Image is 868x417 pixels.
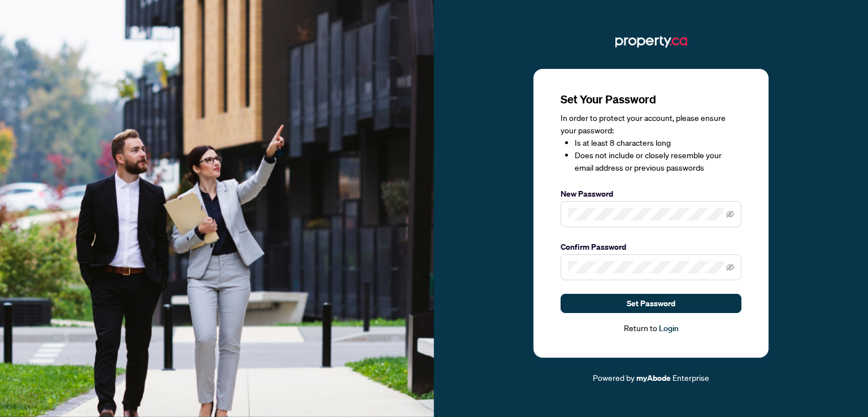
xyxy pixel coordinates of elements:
[659,323,679,333] a: Login
[561,241,741,253] label: Confirm Password
[593,372,635,383] span: Powered by
[627,294,675,312] span: Set Password
[561,188,741,200] label: New Password
[561,322,741,335] div: Return to
[636,372,671,384] a: myAbode
[726,210,734,218] span: eye-invisible
[726,263,734,271] span: eye-invisible
[615,33,687,51] img: ma-logo
[561,112,741,174] div: In order to protect your account, please ensure your password:
[561,92,741,107] h3: Set Your Password
[672,372,709,383] span: Enterprise
[575,137,741,149] li: Is at least 8 characters long
[575,149,741,174] li: Does not include or closely resemble your email address or previous passwords
[561,294,741,313] button: Set Password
